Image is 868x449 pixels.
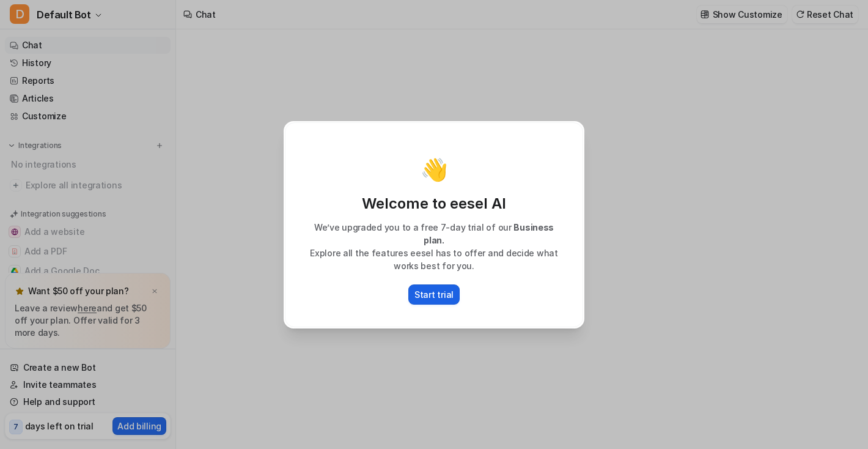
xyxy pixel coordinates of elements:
p: Welcome to eesel AI [298,194,570,213]
p: We’ve upgraded you to a free 7-day trial of our [298,221,570,247]
p: 👋 [421,157,448,182]
button: Start trial [408,284,460,305]
p: Start trial [414,288,454,301]
p: Explore all the features eesel has to offer and decide what works best for you. [298,247,570,272]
